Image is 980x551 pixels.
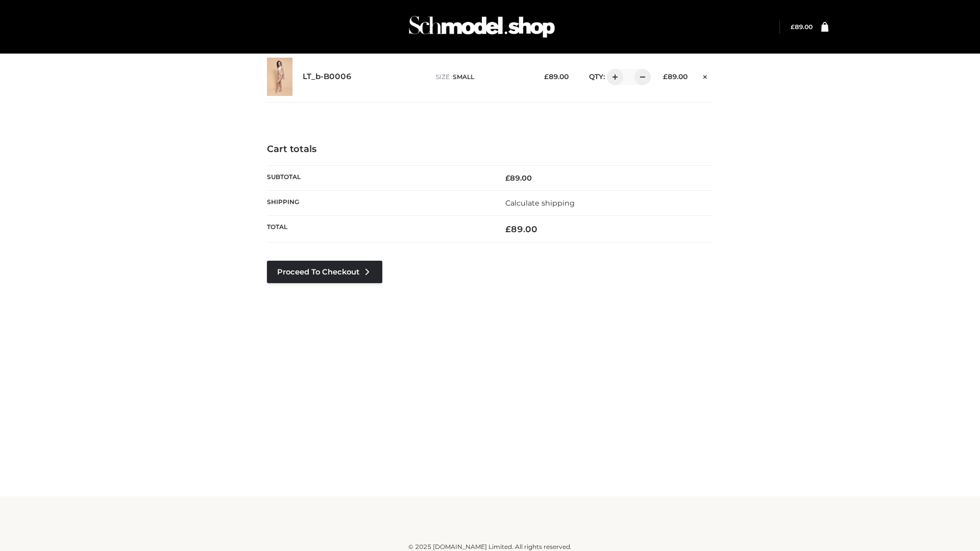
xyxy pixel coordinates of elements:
span: SMALL [453,73,474,81]
a: Calculate shipping [505,198,575,208]
img: LT_b-B0006 - SMALL [267,58,292,96]
bdi: 89.00 [791,23,813,31]
span: £ [663,72,668,81]
bdi: 89.00 [505,173,532,183]
img: Schmodel Admin 964 [405,7,558,47]
a: Proceed to Checkout [267,261,382,283]
span: £ [505,224,511,234]
a: Remove this item [698,69,713,82]
bdi: 89.00 [505,224,537,234]
span: £ [505,173,510,183]
bdi: 89.00 [663,72,688,81]
span: £ [791,23,795,31]
th: Total [267,216,490,243]
a: £89.00 [791,23,813,31]
a: LT_b-B0006 [303,72,352,82]
th: Shipping [267,190,490,215]
th: Subtotal [267,165,490,190]
span: £ [544,72,549,81]
bdi: 89.00 [544,72,569,81]
p: size : [436,72,528,82]
h4: Cart totals [267,144,713,155]
div: QTY: [579,69,647,85]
